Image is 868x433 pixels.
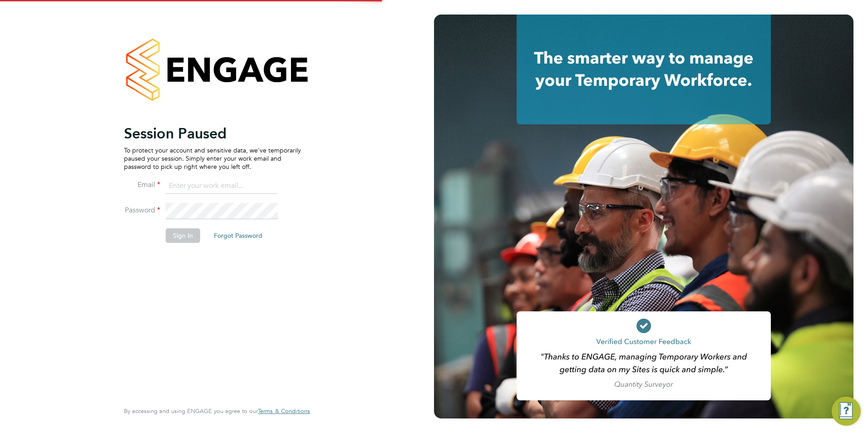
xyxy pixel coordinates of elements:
button: Engage Resource Center [832,397,861,426]
p: To protect your account and sensitive data, we've temporarily paused your session. Simply enter y... [124,146,301,171]
span: Terms & Conditions [258,407,310,415]
button: Sign In [166,228,200,243]
label: Password [124,206,160,215]
button: Forgot Password [207,228,270,243]
input: Enter your work email... [166,178,278,194]
span: By accessing and using ENGAGE you agree to our [124,407,310,415]
label: Email [124,180,160,190]
h2: Session Paused [124,124,301,143]
a: Terms & Conditions [258,408,310,415]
